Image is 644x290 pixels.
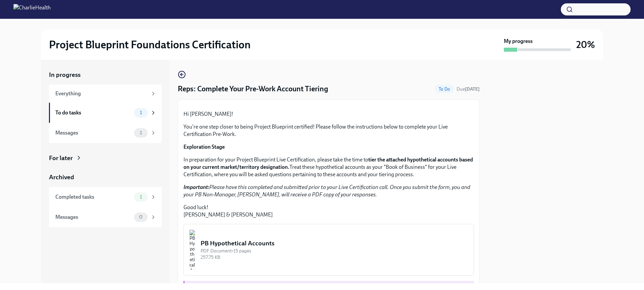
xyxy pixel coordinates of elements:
a: To do tasks1 [49,103,162,123]
a: Completed tasks1 [49,187,162,207]
div: Messages [55,213,131,221]
div: To do tasks [55,109,131,116]
strong: My progress [504,38,533,45]
div: PB Hypothetical Accounts [201,239,468,248]
div: PDF Document • 15 pages [201,248,468,254]
a: Archived [49,173,162,182]
span: 0 [135,214,147,220]
strong: Exploration Stage [183,144,225,150]
strong: [DATE] [465,86,480,92]
span: 1 [136,130,146,135]
img: CharlieHealth [13,4,51,15]
div: Completed tasks [55,193,131,201]
h2: Project Blueprint Foundations Certification [49,38,251,51]
span: 1 [136,194,146,199]
div: 257.75 KB [201,254,468,260]
p: You're one step closer to being Project Blueprint certified! Please follow the instructions below... [183,123,474,138]
a: Messages0 [49,207,162,227]
h3: 20% [576,39,595,51]
img: PB Hypothetical Accounts [189,230,195,270]
p: In preparation for your Project Blueprint Live Certification, please take the time to Treat these... [183,156,474,178]
a: Messages1 [49,123,162,143]
a: In progress [49,70,162,79]
span: Due [457,86,480,92]
span: 1 [136,110,146,115]
a: For later [49,154,162,162]
em: Please have this completed and submitted prior to your Live Certification call. Once you submit t... [183,184,470,198]
span: To Do [435,87,454,92]
h4: Reps: Complete Your Pre-Work Account Tiering [178,84,328,94]
div: Everything [55,90,148,97]
span: September 8th, 2025 11:00 [457,86,480,92]
p: Good luck! [PERSON_NAME] & [PERSON_NAME] [183,204,474,219]
button: PB Hypothetical AccountsPDF Document•15 pages257.75 KB [183,224,474,276]
a: Everything [49,85,162,103]
strong: Important: [183,184,209,190]
div: For later [49,154,73,162]
div: Messages [55,129,131,137]
p: Hi [PERSON_NAME]! [183,110,474,118]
